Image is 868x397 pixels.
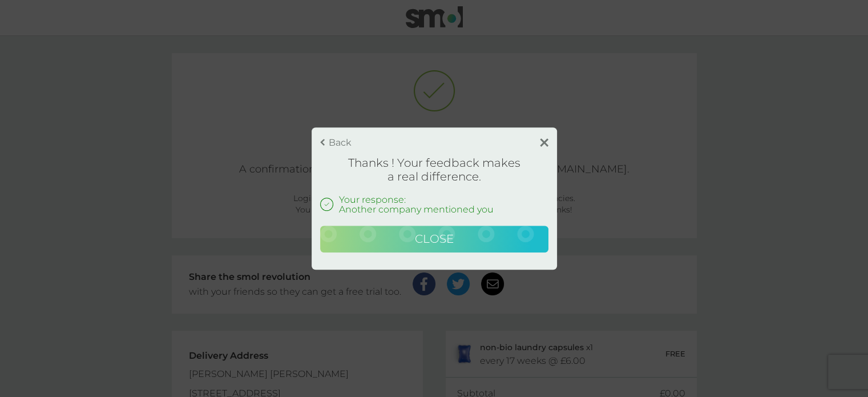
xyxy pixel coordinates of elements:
button: Close [320,226,548,253]
p: Another company mentioned you [339,204,494,214]
span: Close [415,232,454,246]
h1: Thanks ! Your feedback makes a real difference. [320,156,548,183]
p: Back [329,138,352,147]
img: back [320,139,325,146]
img: close [540,138,548,147]
p: Your response: [339,195,494,204]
